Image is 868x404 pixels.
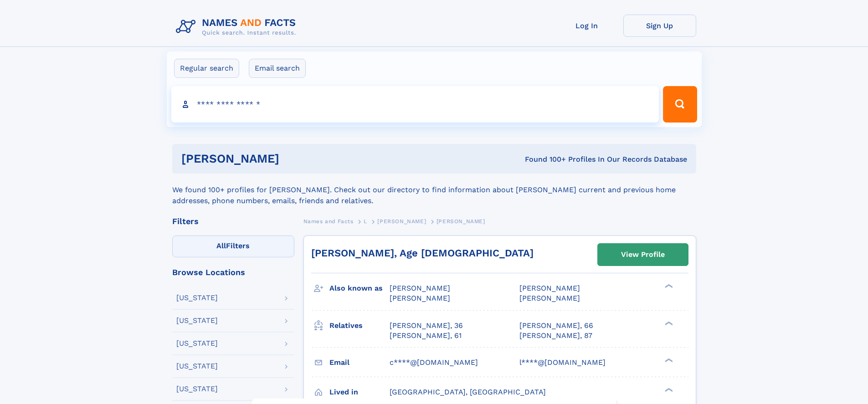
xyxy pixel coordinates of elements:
[176,363,218,370] div: [US_STATE]
[216,241,226,250] span: All
[176,385,218,393] div: [US_STATE]
[174,59,239,78] label: Regular search
[172,15,303,39] img: Logo Names and Facts
[663,283,673,289] div: ❯
[663,86,697,123] button: Search Button
[663,357,673,363] div: ❯
[390,284,450,292] span: [PERSON_NAME]
[181,153,402,164] h1: [PERSON_NAME]
[329,384,390,400] h3: Lived in
[663,320,673,326] div: ❯
[172,268,294,276] div: Browse Locations
[550,15,623,37] a: Log In
[621,244,665,265] div: View Profile
[437,218,485,225] span: [PERSON_NAME]
[663,387,673,393] div: ❯
[329,318,390,333] h3: Relatives
[176,317,218,324] div: [US_STATE]
[402,154,687,164] div: Found 100+ Profiles In Our Records Database
[176,294,218,302] div: [US_STATE]
[377,218,426,225] span: [PERSON_NAME]
[390,388,546,396] span: [GEOGRAPHIC_DATA], [GEOGRAPHIC_DATA]
[598,244,688,266] a: View Profile
[377,215,426,227] a: [PERSON_NAME]
[303,215,354,227] a: Names and Facts
[390,331,462,341] a: [PERSON_NAME], 61
[390,321,463,331] a: [PERSON_NAME], 36
[171,86,659,123] input: search input
[172,235,294,257] label: Filters
[176,340,218,347] div: [US_STATE]
[329,281,390,296] h3: Also known as
[364,215,367,227] a: L
[329,355,390,370] h3: Email
[623,15,696,37] a: Sign Up
[390,294,450,302] span: [PERSON_NAME]
[519,284,580,292] span: [PERSON_NAME]
[519,331,592,341] a: [PERSON_NAME], 87
[519,294,580,302] span: [PERSON_NAME]
[311,247,534,259] a: [PERSON_NAME], Age [DEMOGRAPHIC_DATA]
[249,59,306,78] label: Email search
[172,217,294,225] div: Filters
[364,218,367,225] span: L
[519,321,593,331] a: [PERSON_NAME], 66
[172,174,696,206] div: We found 100+ profiles for [PERSON_NAME]. Check out our directory to find information about [PERS...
